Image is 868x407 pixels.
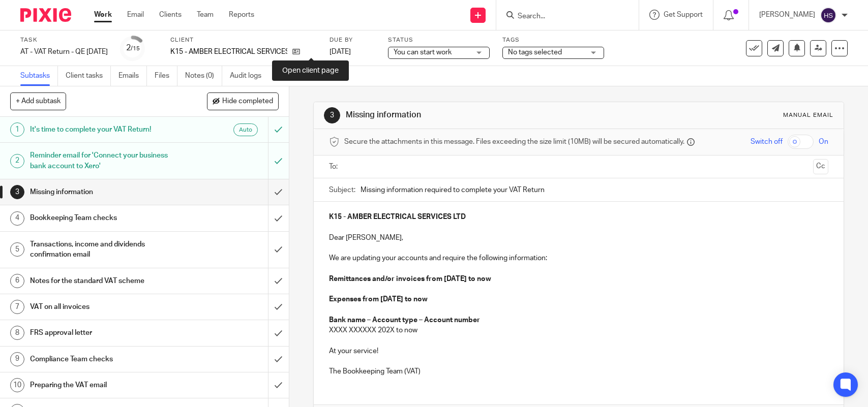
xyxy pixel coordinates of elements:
[324,107,340,123] div: 3
[10,185,24,199] div: 3
[329,233,828,243] p: Dear [PERSON_NAME],
[819,137,828,147] span: On
[783,111,833,119] div: Manual email
[170,47,287,57] p: K15 - AMBER ELECTRICAL SERVICES LTD
[820,7,836,23] img: svg%3E
[233,123,258,136] div: Auto
[329,275,491,283] strong: Remittances and/or invoices from [DATE] to now
[508,49,562,56] span: No tags selected
[10,242,24,257] div: 5
[30,352,182,367] h1: Compliance Team checks
[330,36,375,44] label: Due by
[118,66,147,86] a: Emails
[66,66,111,86] a: Client tasks
[94,10,112,20] a: Work
[759,10,815,20] p: [PERSON_NAME]
[329,366,828,377] p: The Bookkeeping Team (VAT)
[229,10,254,20] a: Reports
[502,36,604,44] label: Tags
[207,92,279,110] button: Hide completed
[10,352,24,366] div: 9
[170,36,317,44] label: Client
[329,213,466,221] strong: K15 - AMBER ELECTRICAL SERVICES LTD
[127,10,144,20] a: Email
[131,46,140,51] small: /15
[30,184,182,200] h1: Missing information
[20,8,71,22] img: Pixie
[30,325,182,340] h1: FRS approval letter
[30,273,182,289] h1: Notes for the standard VAT scheme
[388,36,490,44] label: Status
[10,211,24,226] div: 4
[159,10,182,20] a: Clients
[10,326,24,340] div: 8
[344,137,684,147] span: Secure the attachments in this message. Files exceeding the size limit (10MB) will be secured aut...
[20,47,108,57] div: AT - VAT Return - QE 30-09-2025
[20,36,108,44] label: Task
[329,162,340,172] label: To:
[155,66,177,86] a: Files
[664,11,703,18] span: Get Support
[10,378,24,392] div: 10
[30,210,182,226] h1: Bookkeeping Team checks
[20,66,58,86] a: Subtasks
[517,12,608,21] input: Search
[813,159,828,174] button: Cc
[330,48,351,55] span: [DATE]
[222,98,273,106] span: Hide completed
[30,148,182,174] h1: Reminder email for 'Connect your business bank account to Xero'
[751,137,783,147] span: Switch off
[329,296,428,303] strong: Expenses from [DATE] to now
[20,47,108,57] div: AT - VAT Return - QE [DATE]
[126,42,140,54] div: 2
[10,300,24,314] div: 7
[30,299,182,315] h1: VAT on all invoices
[30,237,182,263] h1: Transactions, income and dividends confirmation email
[30,378,182,393] h1: Preparing the VAT email
[10,154,24,168] div: 2
[394,49,452,56] span: You can start work
[346,110,601,120] h1: Missing information
[30,122,182,137] h1: It's time to complete your VAT Return!
[329,185,355,195] label: Subject:
[329,317,480,324] strong: Bank name – Account type – Account number
[10,92,66,110] button: + Add subtask
[329,325,828,335] p: XXXX XXXXXX 202X to now
[10,274,24,288] div: 6
[185,66,222,86] a: Notes (0)
[10,122,24,137] div: 1
[329,253,828,263] p: We are updating your accounts and require the following information:
[197,10,214,20] a: Team
[329,346,828,356] p: At your service!
[230,66,269,86] a: Audit logs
